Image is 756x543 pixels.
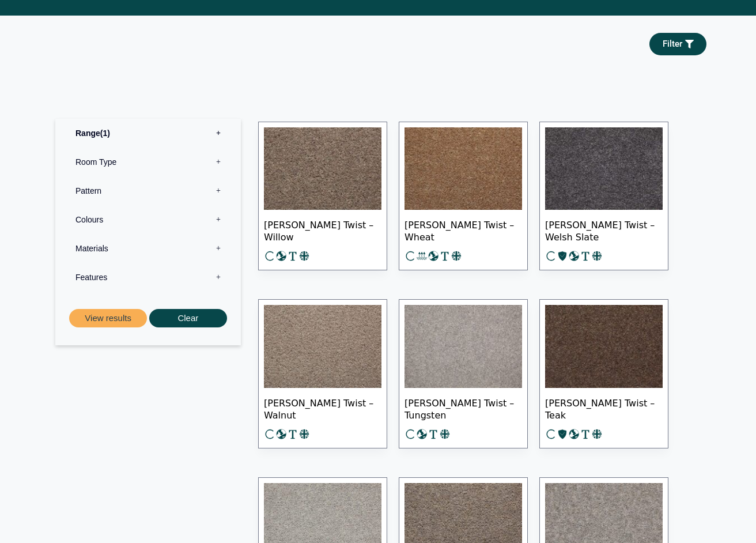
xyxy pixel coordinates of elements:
a: Filter [649,33,706,55]
img: Tomkinson Twist Willow [264,127,381,210]
img: Tomkinson Twist - Walnut [264,305,381,388]
label: Materials [64,234,232,263]
a: [PERSON_NAME] Twist – Welsh Slate [539,122,668,271]
button: Clear [149,309,227,328]
span: [PERSON_NAME] Twist – Wheat [405,210,522,250]
label: Room Type [64,148,232,176]
a: [PERSON_NAME] Twist – Tungsten [399,299,528,448]
img: Tomkinson Twist - Wheat [405,127,522,210]
label: Range [64,119,232,148]
img: Tomkinson Twist Tungsten [405,305,522,388]
span: [PERSON_NAME] Twist – Tungsten [405,388,522,428]
span: [PERSON_NAME] Twist – Welsh Slate [545,210,663,250]
img: Tomkinson Twist Welsh Slate [545,127,663,210]
span: [PERSON_NAME] Twist – Willow [264,210,381,250]
span: 1 [100,129,110,138]
a: [PERSON_NAME] Twist – Walnut [258,299,387,448]
label: Pattern [64,176,232,205]
span: [PERSON_NAME] Twist – Teak [545,388,663,428]
img: Tomkinson Twist - Teak [545,305,663,388]
a: [PERSON_NAME] Twist – Wheat [399,122,528,271]
button: View results [69,309,147,328]
span: Filter [663,40,682,48]
span: [PERSON_NAME] Twist – Walnut [264,388,381,428]
label: Colours [64,205,232,234]
label: Features [64,263,232,292]
a: [PERSON_NAME] Twist – Willow [258,122,387,271]
a: [PERSON_NAME] Twist – Teak [539,299,668,448]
